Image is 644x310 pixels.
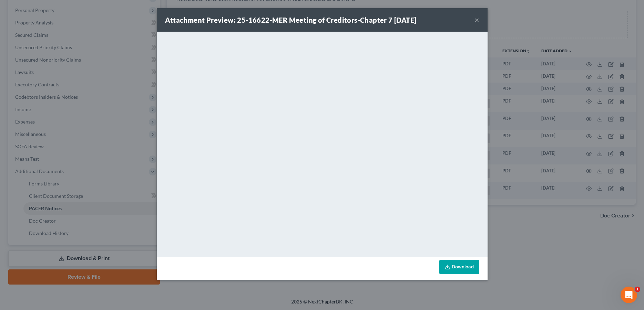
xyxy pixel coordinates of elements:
button: × [474,16,479,24]
strong: Attachment Preview: 25-16622-MER Meeting of Creditors-Chapter 7 [DATE] [165,16,417,24]
iframe: <object ng-attr-data='[URL][DOMAIN_NAME]' type='application/pdf' width='100%' height='650px'></ob... [157,32,488,255]
iframe: Intercom live chat [621,287,637,303]
span: 1 [635,287,640,292]
a: Download [439,260,479,274]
